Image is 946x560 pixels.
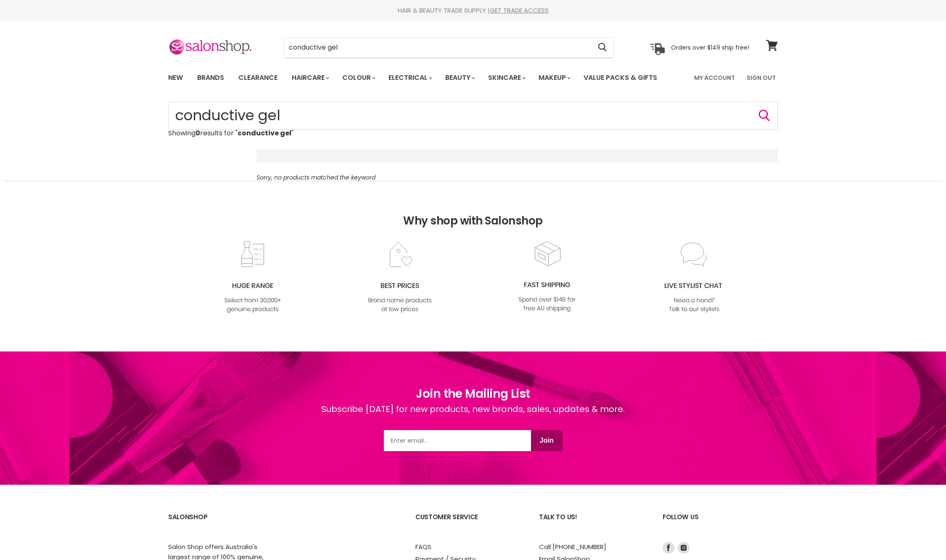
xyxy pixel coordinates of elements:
a: New [162,69,189,87]
form: Product [284,37,614,58]
h1: Join the Mailing List [321,385,625,403]
a: Skincare [482,69,531,87]
button: Search [591,38,613,57]
strong: conductive gel [238,128,291,138]
a: Value Packs & Gifts [577,69,663,87]
a: FAQS [415,542,431,551]
button: Search [758,109,771,122]
h2: Talk to us! [539,507,646,542]
img: chat_c0a1c8f7-3133-4fc6-855f-7264552747f6.jpg [660,241,728,314]
strong: 0 [196,128,200,138]
a: Makeup [532,69,576,87]
div: Subscribe [DATE] for new products, new brands, sales, updates & more. [321,403,625,430]
a: Colour [336,69,381,87]
img: range2_8cf790d4-220e-469f-917d-a18fed3854b6.jpg [219,241,287,314]
a: Haircare [285,69,334,87]
a: Call [PHONE_NUMBER] [539,542,606,551]
a: Beauty [439,69,480,87]
h2: SalonShop [168,507,275,542]
a: My Account [689,69,740,87]
h2: Follow us [663,507,778,542]
input: Search [168,102,778,129]
a: Clearance [232,69,284,87]
form: Product [168,102,778,129]
h2: Why shop with Salonshop [4,181,942,240]
em: Sorry, no products matched the keyword [256,173,375,182]
img: prices.jpg [366,241,434,314]
div: HAIR & BEAUTY TRADE SUPPLY | [158,6,788,15]
a: Brands [191,69,230,87]
button: Join [531,430,563,451]
a: Electrical [382,69,437,87]
a: GET TRADE ACCESS [490,6,549,15]
ul: Main menu [162,66,676,90]
a: Sign Out [742,69,781,87]
img: fast.jpg [513,240,581,314]
input: Email [384,430,531,451]
nav: Main [158,66,788,90]
h2: Customer Service [415,507,522,542]
input: Search [285,38,591,57]
p: Orders over $149 ship free! [671,43,749,51]
p: Showing results for " " [168,129,778,137]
